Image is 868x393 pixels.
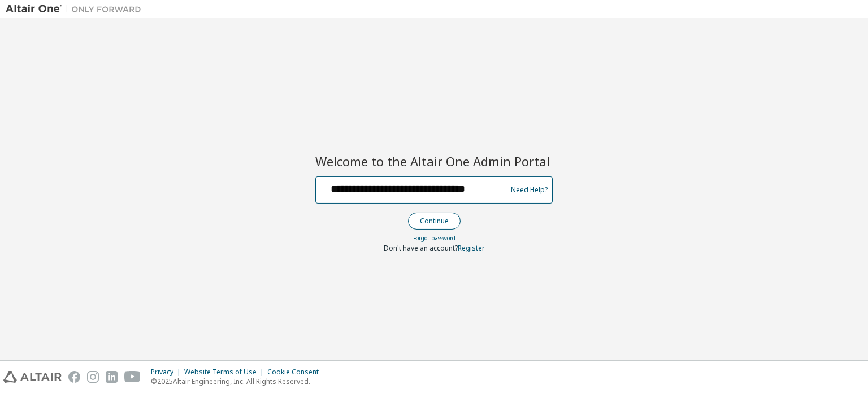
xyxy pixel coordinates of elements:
[68,371,80,383] img: facebook.svg
[315,153,553,169] h2: Welcome to the Altair One Admin Portal
[408,213,461,230] button: Continue
[413,234,455,242] a: Forgot password
[87,371,99,383] img: instagram.svg
[106,371,118,383] img: linkedin.svg
[151,377,325,386] p: © 2025 Altair Engineering, Inc. All Rights Reserved.
[6,3,147,15] img: Altair One
[3,371,62,383] img: altair_logo.svg
[184,368,267,377] div: Website Terms of Use
[511,189,548,190] a: Need Help?
[458,243,485,253] a: Register
[384,243,458,253] span: Don't have an account?
[267,368,325,377] div: Cookie Consent
[151,368,184,377] div: Privacy
[124,371,141,383] img: youtube.svg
